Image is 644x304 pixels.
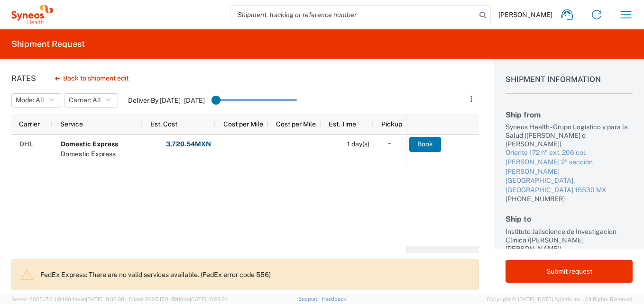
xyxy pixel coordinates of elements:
[166,140,211,149] strong: 3,720.54 MXN
[506,227,633,253] div: Instituto Jaliscience de Investigacion Clinica ([PERSON_NAME] [PERSON_NAME])
[40,270,471,279] p: FedEx Express: There are no valid services available. (FedEx error code 556)
[86,296,124,302] span: [DATE] 10:32:38
[230,6,476,24] input: Shipment, tracking or reference number
[11,74,36,83] h1: Rates
[506,123,633,148] div: Syneos Health - Grupo Logístico y para la Salud ([PERSON_NAME] o [PERSON_NAME])
[47,70,136,87] button: Back to shipment edit
[11,93,61,107] button: Mode: All
[129,296,228,302] span: Client: 2025.17.0-159f9de
[11,296,124,302] span: Server: 2025.17.0-1194904eeae
[11,38,85,50] h2: Shipment Request
[223,120,263,128] span: Cost per Mile
[61,140,118,148] b: Domestic Express
[506,148,633,176] div: Oriente 172 nº ext. 206 col. [PERSON_NAME] 2ª sección [PERSON_NAME]
[19,120,40,128] span: Carrier
[506,110,633,119] h2: Ship from
[506,260,633,283] button: Submit request
[381,120,402,128] span: Pickup
[506,148,633,195] a: Oriente 172 nº ext. 206 col. [PERSON_NAME] 2ª sección [PERSON_NAME][GEOGRAPHIC_DATA], [GEOGRAPHIC...
[498,10,552,19] span: [PERSON_NAME]
[329,120,356,128] span: Est. Time
[69,96,101,105] span: Carrier: All
[506,195,633,203] div: [PHONE_NUMBER]
[16,96,44,105] span: Mode: All
[150,120,177,128] span: Est. Cost
[276,120,316,128] span: Cost per Mile
[322,296,346,302] a: Feedback
[409,137,441,152] button: Book
[298,296,322,302] a: Support
[506,215,633,224] h2: Ship to
[64,93,118,107] button: Carrier: All
[487,295,633,304] span: Copyright © [DATE]-[DATE] Agistix Inc., All Rights Reserved
[19,140,33,148] span: DHL
[506,75,633,94] h1: Shipment Information
[190,296,228,302] span: [DATE] 10:23:34
[347,140,369,148] span: 1 day(s)
[166,137,212,152] button: 3,720.54MXN
[61,149,118,159] div: Domestic Express
[128,96,205,105] label: Deliver By [DATE] - [DATE]
[506,176,633,195] div: [GEOGRAPHIC_DATA], [GEOGRAPHIC_DATA] 15530 MX
[60,120,83,128] span: Service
